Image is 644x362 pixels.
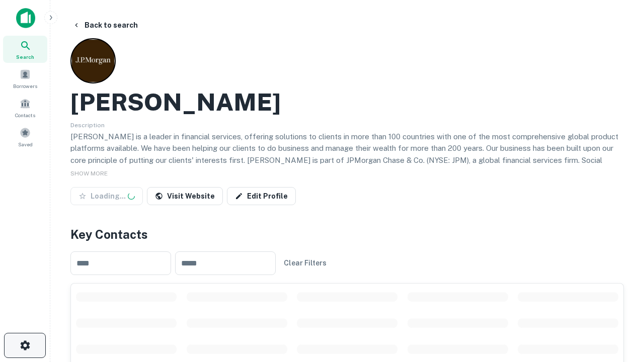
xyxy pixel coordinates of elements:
[280,254,331,272] button: Clear Filters
[68,16,142,34] button: Back to search
[15,111,35,119] span: Contacts
[70,131,624,190] p: [PERSON_NAME] is a leader in financial services, offering solutions to clients in more than 100 c...
[227,187,296,205] a: Edit Profile
[594,282,644,330] iframe: Chat Widget
[70,122,105,129] span: Description
[13,82,37,90] span: Borrowers
[70,170,108,177] span: SHOW MORE
[3,123,47,150] a: Saved
[147,187,223,205] a: Visit Website
[16,53,34,61] span: Search
[70,87,281,117] h2: [PERSON_NAME]
[70,225,624,243] h4: Key Contacts
[18,140,33,148] span: Saved
[3,65,47,92] a: Borrowers
[3,94,47,121] a: Contacts
[3,36,47,63] a: Search
[16,8,35,28] img: capitalize-icon.png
